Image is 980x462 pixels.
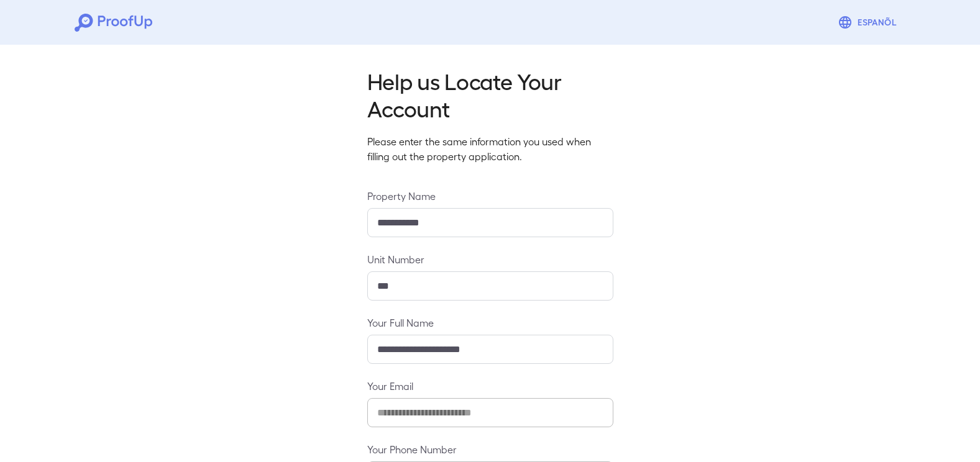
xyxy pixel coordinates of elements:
button: Espanõl [833,10,905,35]
label: Your Phone Number [367,442,613,456]
h2: Help us Locate Your Account [367,67,613,122]
label: Property Name [367,189,613,203]
label: Unit Number [367,252,613,266]
label: Your Full Name [367,315,613,330]
p: Please enter the same information you used when filling out the property application. [367,134,613,164]
label: Your Email [367,379,613,393]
